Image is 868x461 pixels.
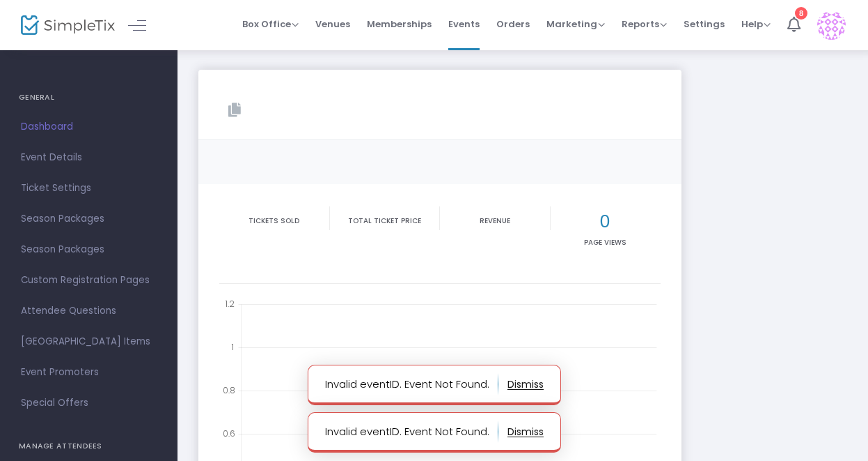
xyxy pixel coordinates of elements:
[315,6,350,42] span: Venues
[222,216,326,226] p: Tickets sold
[553,237,658,248] p: Page Views
[21,241,157,259] span: Season Packages
[21,363,157,381] span: Event Promoters
[21,118,157,136] span: Dashboard
[242,17,299,31] span: Box Office
[21,210,157,228] span: Season Packages
[448,6,480,42] span: Events
[795,7,807,20] div: 8
[21,333,157,351] span: [GEOGRAPHIC_DATA] Items
[333,216,437,226] p: Total Ticket Price
[367,6,432,42] span: Memberships
[741,17,771,31] span: Help
[21,302,157,320] span: Attendee Questions
[19,84,159,112] h4: GENERAL
[325,421,498,443] p: Invalid eventID. Event Not Found.
[19,432,159,460] h4: MANAGE ATTENDEES
[546,17,605,31] span: Marketing
[21,149,157,167] span: Event Details
[684,6,725,42] span: Settings
[21,271,157,289] span: Custom Registration Pages
[507,421,544,443] button: dismiss
[507,373,544,395] button: dismiss
[443,216,547,226] p: Revenue
[21,394,157,412] span: Special Offers
[496,6,530,42] span: Orders
[553,211,658,232] h2: 0
[325,373,498,395] p: Invalid eventID. Event Not Found.
[622,17,667,31] span: Reports
[21,179,157,197] span: Ticket Settings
